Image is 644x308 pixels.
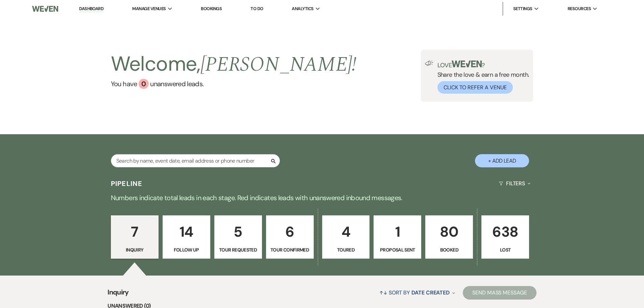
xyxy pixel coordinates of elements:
[139,79,149,89] div: 0
[115,246,154,254] p: Inquiry
[214,215,262,259] a: 5Tour Requested
[292,5,313,12] span: Analytics
[425,61,433,66] img: loud-speaker-illustration.svg
[200,49,357,80] span: [PERSON_NAME] !
[115,220,154,243] p: 7
[111,179,143,188] h3: Pipeline
[378,246,417,254] p: Proposal Sent
[32,2,58,16] img: Weven Logo
[132,5,166,12] span: Manage Venues
[425,215,473,259] a: 80Booked
[219,246,258,254] p: Tour Requested
[167,246,206,254] p: Follow Up
[167,220,206,243] p: 14
[430,220,469,243] p: 80
[108,287,129,302] span: Inquiry
[111,79,357,89] a: You have 0 unanswered leads.
[379,289,387,296] span: ↑↓
[430,246,469,254] p: Booked
[411,289,450,296] span: Date Created
[266,215,314,259] a: 6Tour Confirmed
[79,6,103,12] a: Dashboard
[111,215,159,259] a: 7Inquiry
[111,154,280,167] input: Search by name, event date, email address or phone number
[437,81,513,94] button: Click to Refer a Venue
[568,5,591,12] span: Resources
[496,174,533,192] button: Filters
[111,50,357,79] h2: Welcome,
[486,246,525,254] p: Lost
[327,246,365,254] p: Toured
[327,220,365,243] p: 4
[378,220,417,243] p: 1
[463,286,536,300] button: Send Mass Message
[475,154,529,167] button: + Add Lead
[433,61,529,94] div: Share the love & earn a free month.
[201,6,222,11] a: Bookings
[270,246,309,254] p: Tour Confirmed
[79,192,566,203] p: Numbers indicate total leads in each stage. Red indicates leads with unanswered inbound messages.
[251,6,263,11] a: To Do
[322,215,370,259] a: 4Toured
[163,215,210,259] a: 14Follow Up
[377,284,458,302] button: Sort By Date Created
[513,5,532,12] span: Settings
[270,220,309,243] p: 6
[486,220,525,243] p: 638
[437,61,529,68] p: Love ?
[452,61,482,67] img: weven-logo-green.svg
[481,215,529,259] a: 638Lost
[219,220,258,243] p: 5
[374,215,421,259] a: 1Proposal Sent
